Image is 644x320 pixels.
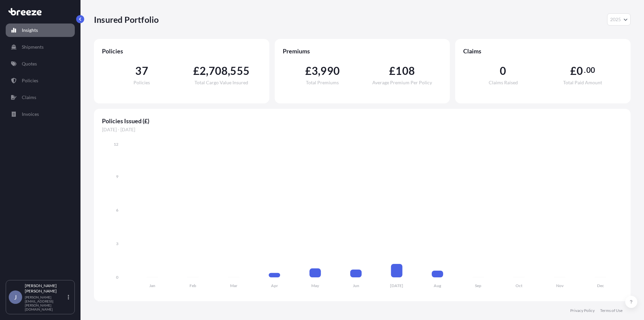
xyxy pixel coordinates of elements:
tspan: Sep [475,283,481,288]
span: Premiums [283,47,442,55]
span: Total Premiums [306,80,339,85]
p: Policies [22,77,38,84]
tspan: Apr [271,283,278,288]
a: Claims [6,91,75,104]
tspan: 9 [116,174,118,179]
span: 00 [586,67,595,73]
tspan: Jun [353,283,359,288]
span: 2 [200,65,206,76]
a: Policies [6,74,75,87]
span: , [318,65,320,76]
p: Insured Portfolio [94,14,159,25]
span: 37 [135,65,148,76]
span: . [584,67,586,73]
p: Invoices [22,111,39,118]
span: , [206,65,208,76]
tspan: Aug [434,283,441,288]
span: Total Cargo Value Insured [195,80,248,85]
p: [PERSON_NAME][EMAIL_ADDRESS][PERSON_NAME][DOMAIN_NAME] [25,295,66,311]
p: Quotes [22,60,37,67]
p: Shipments [22,44,44,50]
span: £ [570,65,577,76]
span: 555 [230,65,250,76]
span: Policies [102,47,261,55]
tspan: Dec [597,283,604,288]
span: Claims Raised [489,80,518,85]
span: 0 [500,65,506,76]
tspan: 6 [116,208,118,213]
span: 2025 [610,16,621,23]
tspan: [DATE] [390,283,403,288]
span: 708 [209,65,228,76]
a: Shipments [6,40,75,54]
span: Average Premium Per Policy [372,80,432,85]
a: Privacy Policy [570,308,595,313]
span: £ [193,65,200,76]
span: Policies [133,80,150,85]
tspan: 12 [114,142,118,147]
a: Quotes [6,57,75,71]
span: £ [305,65,312,76]
span: Policies Issued (£) [102,117,623,125]
p: [PERSON_NAME] [PERSON_NAME] [25,283,66,294]
span: 0 [577,65,583,76]
span: £ [389,65,395,76]
span: Claims [463,47,623,55]
span: 108 [395,65,415,76]
tspan: Mar [230,283,237,288]
tspan: 3 [116,241,118,246]
span: 3 [312,65,318,76]
tspan: May [311,283,319,288]
span: J [14,294,17,301]
p: Insights [22,27,38,34]
span: [DATE] - [DATE] [102,126,623,133]
tspan: Jan [149,283,155,288]
a: Terms of Use [600,308,623,313]
span: , [228,65,230,76]
span: Total Paid Amount [563,80,602,85]
tspan: 0 [116,275,118,280]
button: Year Selector [607,13,631,26]
tspan: Feb [190,283,196,288]
tspan: Oct [516,283,523,288]
a: Insights [6,24,75,37]
p: Claims [22,94,36,101]
span: 990 [320,65,340,76]
a: Invoices [6,107,75,121]
tspan: Nov [556,283,564,288]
